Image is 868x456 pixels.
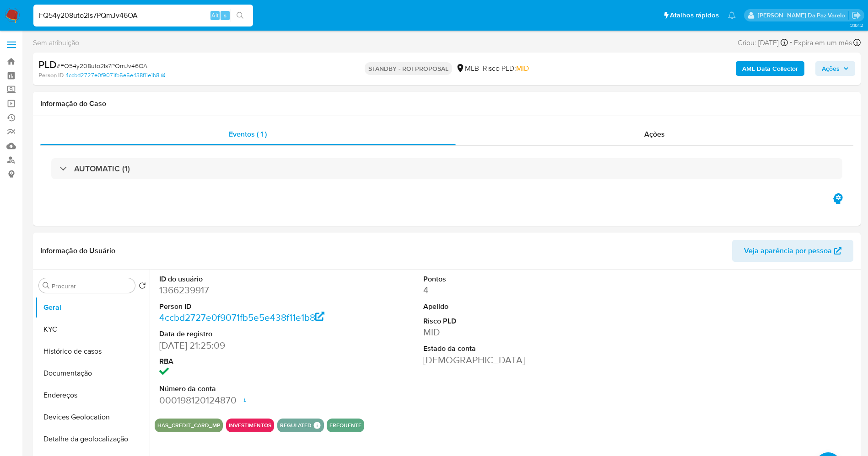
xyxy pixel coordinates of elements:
[139,282,146,292] button: Retornar ao pedido padrão
[35,384,150,406] button: Endereços
[38,57,57,72] b: PLD
[736,61,804,76] button: AML Data Collector
[52,282,131,290] input: Procurar
[74,164,130,174] h3: AUTOMATIC (1)
[159,356,326,366] dt: RBA
[159,274,326,284] dt: ID do usuário
[159,311,325,324] a: 4ccbd2727e0f9071fb5e5e438f11e1b8
[794,38,852,48] span: Expira em um mês
[159,329,326,339] dt: Data de registro
[732,240,853,262] button: Veja aparência por pessoa
[231,9,249,22] button: search-icon
[728,11,736,19] a: Notificações
[790,37,792,49] span: -
[516,63,529,74] span: MID
[644,129,665,139] span: Ações
[211,11,219,20] span: Alt
[35,428,150,450] button: Detalhe da geolocalização
[159,394,326,407] dd: 000198120124870
[852,11,861,20] a: Sair
[229,129,267,139] span: Eventos ( 1 )
[423,284,590,297] dd: 4
[423,354,590,366] dd: [DEMOGRAPHIC_DATA]
[822,61,840,76] span: Ações
[38,71,64,80] b: Person ID
[423,316,590,326] dt: Risco PLD
[224,11,226,20] span: s
[738,37,788,49] div: Criou: [DATE]
[65,71,165,80] a: 4ccbd2727e0f9071fb5e5e438f11e1b8
[35,362,150,384] button: Documentação
[159,284,326,297] dd: 1366239917
[35,297,150,318] button: Geral
[159,384,326,394] dt: Número da conta
[159,302,326,312] dt: Person ID
[57,61,147,70] span: # FQ54y208uto2Is7PQmJv46OA
[742,61,798,76] b: AML Data Collector
[33,38,79,48] span: Sem atribuição
[43,282,50,289] button: Procurar
[40,99,853,108] h1: Informação do Caso
[159,339,326,352] dd: [DATE] 21:25:09
[423,326,590,339] dd: MID
[35,318,150,340] button: KYC
[483,64,529,74] span: Risco PLD:
[423,274,590,284] dt: Pontos
[456,64,479,74] div: MLB
[423,344,590,354] dt: Estado da conta
[35,340,150,362] button: Histórico de casos
[33,10,253,21] input: Pesquise usuários ou casos...
[40,246,115,255] h1: Informação do Usuário
[758,11,848,20] p: patricia.varelo@mercadopago.com.br
[51,158,842,179] div: AUTOMATIC (1)
[423,302,590,312] dt: Apelido
[365,62,452,75] p: STANDBY - ROI PROPOSAL
[744,240,832,262] span: Veja aparência por pessoa
[35,406,150,428] button: Devices Geolocation
[670,11,719,20] span: Atalhos rápidos
[815,61,855,76] button: Ações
